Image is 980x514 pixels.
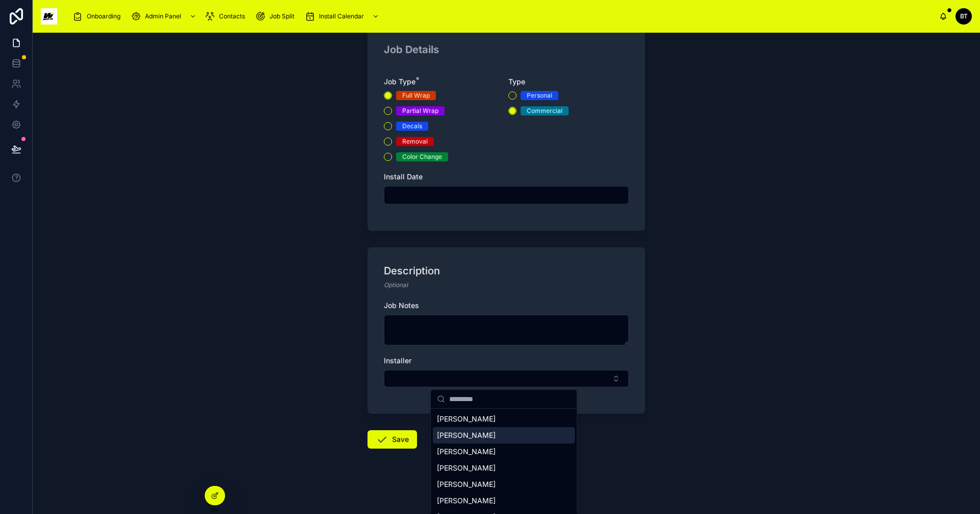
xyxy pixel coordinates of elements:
div: scrollable content [65,5,939,28]
h1: Description [384,264,440,278]
span: Contacts [219,12,245,20]
button: Select Button [384,370,629,387]
a: Job Split [252,7,302,26]
div: Personal [527,91,552,100]
span: BT [960,12,968,20]
div: Commercial [527,106,562,115]
a: Contacts [202,7,252,26]
div: Full Wrap [402,91,430,100]
span: [PERSON_NAME] [437,447,496,457]
img: App logo [41,8,57,25]
span: Type [508,77,525,86]
span: [PERSON_NAME] [437,479,496,489]
a: Onboarding [69,7,128,26]
span: Onboarding [87,12,120,20]
span: Job Split [269,12,295,20]
span: Install Calendar [319,12,364,20]
span: Job Notes [384,301,419,310]
span: [PERSON_NAME] [437,430,496,440]
a: Install Calendar [302,7,384,26]
span: Job Type [384,77,415,86]
button: Save [367,430,417,449]
span: Install Date [384,172,423,181]
span: [PERSON_NAME] [437,414,496,424]
span: Admin Panel [145,12,181,20]
span: [PERSON_NAME] [437,463,496,473]
div: Partial Wrap [402,106,438,115]
div: Decals [402,122,422,131]
em: Optional [384,281,408,289]
div: Color Change [402,152,442,161]
span: Installer [384,356,411,365]
div: Removal [402,137,428,146]
a: Admin Panel [128,7,202,26]
h2: Job Details [384,43,439,57]
span: [PERSON_NAME] [437,496,496,506]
